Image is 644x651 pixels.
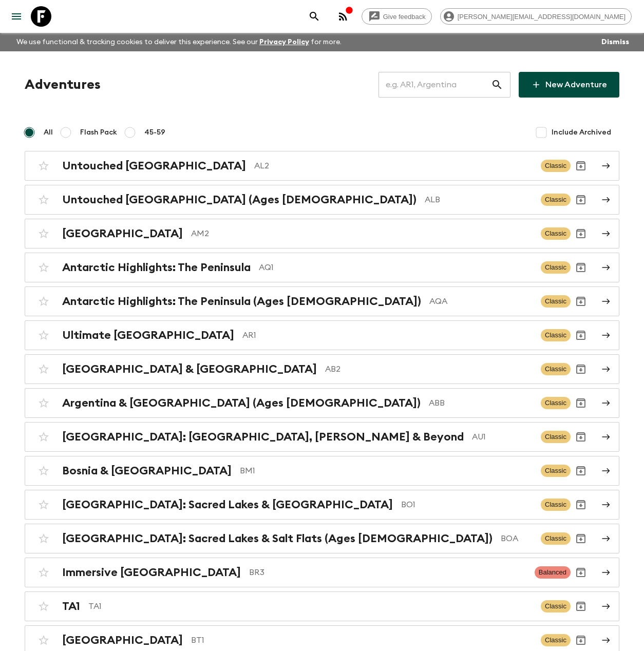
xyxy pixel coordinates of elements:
[191,227,533,240] p: AM2
[571,291,591,312] button: Archive
[25,490,619,520] a: [GEOGRAPHIC_DATA]: Sacred Lakes & [GEOGRAPHIC_DATA]BO1ClassicArchive
[571,393,591,413] button: Archive
[62,430,464,444] h2: [GEOGRAPHIC_DATA]: [GEOGRAPHIC_DATA], [PERSON_NAME] & Beyond
[541,261,571,274] span: Classic
[25,286,619,316] a: Antarctic Highlights: The Peninsula (Ages [DEMOGRAPHIC_DATA])AQAClassicArchive
[62,396,421,410] h2: Argentina & [GEOGRAPHIC_DATA] (Ages [DEMOGRAPHIC_DATA])
[571,494,591,515] button: Archive
[571,156,591,176] button: Archive
[44,127,53,138] span: All
[599,35,632,49] button: Dismiss
[62,362,317,376] h2: [GEOGRAPHIC_DATA] & [GEOGRAPHIC_DATA]
[62,464,232,477] h2: Bosnia & [GEOGRAPHIC_DATA]
[571,189,591,210] button: Archive
[25,354,619,384] a: [GEOGRAPHIC_DATA] & [GEOGRAPHIC_DATA]AB2ClassicArchive
[541,499,571,511] span: Classic
[541,194,571,206] span: Classic
[254,160,533,172] p: AL2
[25,74,101,95] h1: Adventures
[571,528,591,549] button: Archive
[519,72,619,98] a: New Adventure
[6,6,27,27] button: menu
[541,532,571,545] span: Classic
[62,227,183,240] h2: [GEOGRAPHIC_DATA]
[62,329,234,342] h2: Ultimate [GEOGRAPHIC_DATA]
[541,363,571,375] span: Classic
[429,295,533,308] p: AQA
[191,634,533,646] p: BT1
[429,397,533,409] p: ABB
[62,159,246,173] h2: Untouched [GEOGRAPHIC_DATA]
[12,33,346,51] p: We use functional & tracking cookies to deliver this experience. See our for more.
[25,219,619,248] a: [GEOGRAPHIC_DATA]AM2ClassicArchive
[541,160,571,172] span: Classic
[401,499,533,511] p: BO1
[571,257,591,278] button: Archive
[88,600,533,612] p: TA1
[501,532,533,545] p: BOA
[25,320,619,350] a: Ultimate [GEOGRAPHIC_DATA]AR1ClassicArchive
[541,227,571,240] span: Classic
[62,566,241,579] h2: Immersive [GEOGRAPHIC_DATA]
[62,295,421,308] h2: Antarctic Highlights: The Peninsula (Ages [DEMOGRAPHIC_DATA])
[541,329,571,341] span: Classic
[571,461,591,481] button: Archive
[240,465,533,477] p: BM1
[25,591,619,621] a: TA1TA1ClassicArchive
[25,253,619,282] a: Antarctic Highlights: The PeninsulaAQ1ClassicArchive
[242,329,533,341] p: AR1
[62,532,493,545] h2: [GEOGRAPHIC_DATA]: Sacred Lakes & Salt Flats (Ages [DEMOGRAPHIC_DATA])
[472,431,533,443] p: AU1
[541,295,571,308] span: Classic
[571,325,591,346] button: Archive
[571,596,591,617] button: Archive
[25,422,619,452] a: [GEOGRAPHIC_DATA]: [GEOGRAPHIC_DATA], [PERSON_NAME] & BeyondAU1ClassicArchive
[304,6,325,27] button: search adventures
[25,456,619,486] a: Bosnia & [GEOGRAPHIC_DATA]BM1ClassicArchive
[425,194,533,206] p: ALB
[144,127,165,138] span: 45-59
[62,634,183,647] h2: [GEOGRAPHIC_DATA]
[362,8,432,25] a: Give feedback
[541,397,571,409] span: Classic
[571,427,591,447] button: Archive
[259,39,309,46] a: Privacy Policy
[552,127,611,138] span: Include Archived
[535,566,571,579] span: Balanced
[378,70,491,99] input: e.g. AR1, Argentina
[571,223,591,244] button: Archive
[80,127,117,138] span: Flash Pack
[62,193,416,206] h2: Untouched [GEOGRAPHIC_DATA] (Ages [DEMOGRAPHIC_DATA])
[541,634,571,646] span: Classic
[25,185,619,215] a: Untouched [GEOGRAPHIC_DATA] (Ages [DEMOGRAPHIC_DATA])ALBClassicArchive
[25,151,619,181] a: Untouched [GEOGRAPHIC_DATA]AL2ClassicArchive
[25,524,619,553] a: [GEOGRAPHIC_DATA]: Sacred Lakes & Salt Flats (Ages [DEMOGRAPHIC_DATA])BOAClassicArchive
[259,261,533,274] p: AQ1
[440,8,632,25] div: [PERSON_NAME][EMAIL_ADDRESS][DOMAIN_NAME]
[25,558,619,587] a: Immersive [GEOGRAPHIC_DATA]BR3BalancedArchive
[249,566,526,579] p: BR3
[377,13,431,21] span: Give feedback
[541,600,571,612] span: Classic
[62,498,393,511] h2: [GEOGRAPHIC_DATA]: Sacred Lakes & [GEOGRAPHIC_DATA]
[541,431,571,443] span: Classic
[571,562,591,583] button: Archive
[571,359,591,379] button: Archive
[571,630,591,650] button: Archive
[62,261,251,274] h2: Antarctic Highlights: The Peninsula
[25,388,619,418] a: Argentina & [GEOGRAPHIC_DATA] (Ages [DEMOGRAPHIC_DATA])ABBClassicArchive
[325,363,533,375] p: AB2
[62,600,80,613] h2: TA1
[541,465,571,477] span: Classic
[452,13,631,21] span: [PERSON_NAME][EMAIL_ADDRESS][DOMAIN_NAME]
